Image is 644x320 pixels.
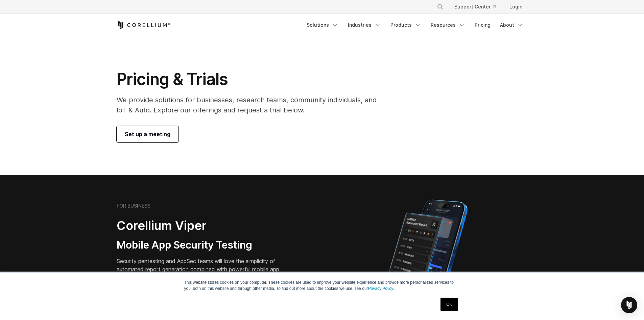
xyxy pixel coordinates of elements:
[368,286,394,291] a: Privacy Policy.
[303,19,342,31] a: Solutions
[125,130,170,138] span: Set up a meeting
[427,19,469,31] a: Resources
[303,19,528,31] div: Navigation Menu
[184,279,460,292] p: This website stores cookies on your computer. These cookies are used to improve your website expe...
[117,257,290,281] p: Security pentesting and AppSec teams will love the simplicity of automated report generation comb...
[440,298,458,311] a: OK
[117,126,178,142] a: Set up a meeting
[496,19,528,31] a: About
[504,1,528,13] a: Login
[386,19,425,31] a: Products
[471,19,495,31] a: Pricing
[117,218,290,233] h2: Corellium Viper
[449,1,501,13] a: Support Center
[117,21,170,29] a: Corellium Home
[434,1,446,13] button: Search
[377,196,479,315] img: Corellium MATRIX automated report on iPhone showing app vulnerability test results across securit...
[621,297,637,313] div: Open Intercom Messenger
[344,19,385,31] a: Industries
[117,203,150,209] h6: FOR BUSINESS
[117,239,290,252] h3: Mobile App Security Testing
[429,1,528,13] div: Navigation Menu
[117,69,386,89] h1: Pricing & Trials
[117,95,386,115] p: We provide solutions for businesses, research teams, community individuals, and IoT & Auto. Explo...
